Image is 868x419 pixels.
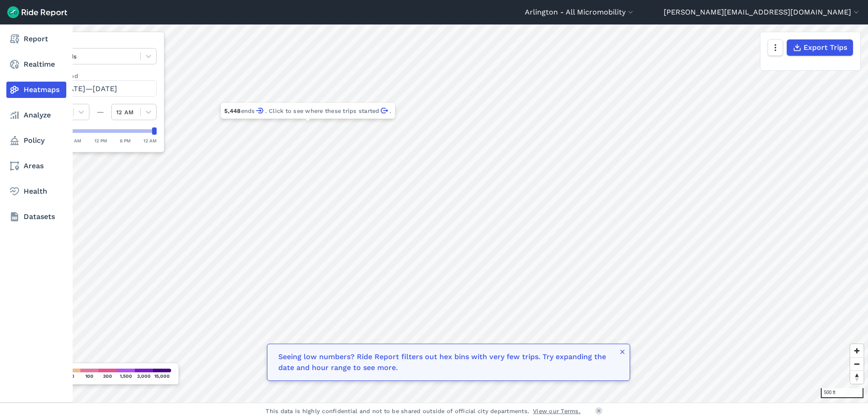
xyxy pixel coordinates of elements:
[6,183,66,200] a: Health
[533,407,581,415] a: View our Terms.
[850,357,863,370] button: Zoom out
[804,42,847,53] span: Export Trips
[6,158,66,174] a: Areas
[44,80,157,97] button: [DATE]—[DATE]
[70,136,81,145] div: 6 AM
[787,39,853,56] button: Export Trips
[821,388,863,398] div: 500 ft
[120,136,131,145] div: 6 PM
[29,24,868,403] canvas: Map
[44,39,157,48] label: Data Type
[94,136,107,145] div: 12 PM
[525,7,635,18] button: Arlington - All Micromobility
[850,370,863,384] button: Reset bearing to north
[6,82,66,98] a: Heatmaps
[664,7,861,18] button: [PERSON_NAME][EMAIL_ADDRESS][DOMAIN_NAME]
[44,72,157,80] label: Data Period
[89,107,111,117] div: —
[6,107,66,123] a: Analyze
[143,136,157,145] div: 12 AM
[7,6,67,18] img: Ride Report
[6,56,66,73] a: Realtime
[61,84,117,93] span: [DATE]—[DATE]
[6,209,66,225] a: Datasets
[6,132,66,149] a: Policy
[850,344,863,357] button: Zoom in
[6,31,66,47] a: Report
